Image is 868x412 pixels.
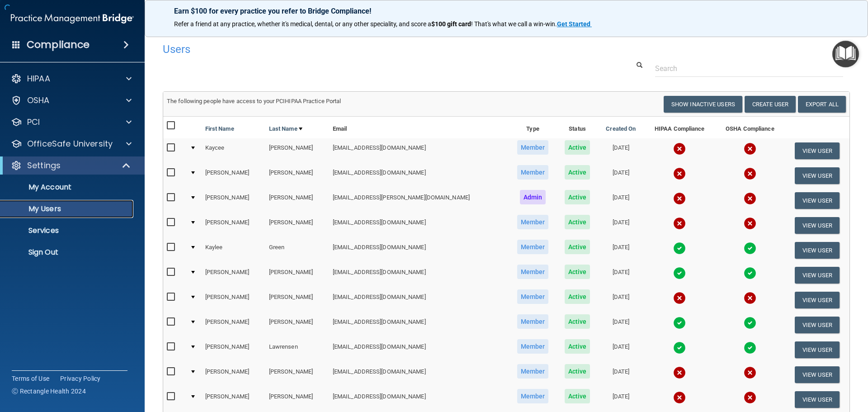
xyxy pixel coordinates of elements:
[471,20,557,28] span: ! That's what we call a win-win.
[598,288,644,313] td: [DATE]
[557,20,590,28] strong: Get Started
[12,374,49,383] a: Terms of Use
[744,267,756,279] img: tick.e7d51cea.svg
[205,123,234,134] a: First Name
[598,387,644,412] td: [DATE]
[6,248,129,257] p: Sign Out
[265,387,329,412] td: [PERSON_NAME]
[329,263,509,288] td: [EMAIL_ADDRESS][DOMAIN_NAME]
[60,374,101,383] a: Privacy Policy
[329,362,509,387] td: [EMAIL_ADDRESS][DOMAIN_NAME]
[795,267,840,284] button: View User
[798,96,846,113] a: Export All
[744,142,756,155] img: cross.ca9f0e7f.svg
[517,314,549,329] span: Member
[265,313,329,337] td: [PERSON_NAME]
[795,391,840,408] button: View User
[517,215,549,229] span: Member
[202,313,265,337] td: [PERSON_NAME]
[673,341,686,354] img: tick.e7d51cea.svg
[565,339,590,354] span: Active
[265,337,329,362] td: Lawrensen
[664,96,742,113] button: Show Inactive Users
[517,165,549,180] span: Member
[509,117,557,138] th: Type
[795,167,840,184] button: View User
[329,117,509,138] th: Email
[517,339,549,354] span: Member
[565,140,590,155] span: Active
[265,362,329,387] td: [PERSON_NAME]
[673,292,686,304] img: cross.ca9f0e7f.svg
[655,60,843,77] input: Search
[11,160,131,171] a: Settings
[329,213,509,238] td: [EMAIL_ADDRESS][DOMAIN_NAME]
[565,165,590,180] span: Active
[673,366,686,379] img: cross.ca9f0e7f.svg
[202,138,265,163] td: Kaycee
[598,213,644,238] td: [DATE]
[744,292,756,304] img: cross.ca9f0e7f.svg
[202,362,265,387] td: [PERSON_NAME]
[832,41,859,67] button: Open Resource Center
[202,387,265,412] td: [PERSON_NAME]
[795,242,840,259] button: View User
[673,242,686,255] img: tick.e7d51cea.svg
[265,238,329,263] td: Green
[163,43,558,55] h4: Users
[565,215,590,229] span: Active
[795,292,840,308] button: View User
[517,140,549,155] span: Member
[744,391,756,404] img: cross.ca9f0e7f.svg
[565,389,590,403] span: Active
[431,20,471,28] strong: $100 gift card
[517,364,549,379] span: Member
[565,364,590,379] span: Active
[598,313,644,337] td: [DATE]
[11,9,134,28] img: PMB logo
[795,341,840,358] button: View User
[745,96,796,113] button: Create User
[11,95,132,106] a: OSHA
[329,238,509,263] td: [EMAIL_ADDRESS][DOMAIN_NAME]
[329,313,509,337] td: [EMAIL_ADDRESS][DOMAIN_NAME]
[517,265,549,279] span: Member
[517,289,549,304] span: Member
[265,288,329,313] td: [PERSON_NAME]
[11,73,132,84] a: HIPAA
[202,337,265,362] td: [PERSON_NAME]
[606,123,636,134] a: Created On
[6,204,129,213] p: My Users
[27,117,40,128] p: PCI
[565,265,590,279] span: Active
[795,366,840,383] button: View User
[202,188,265,213] td: [PERSON_NAME]
[174,7,839,15] p: Earn $100 for every practice you refer to Bridge Compliance!
[557,117,598,138] th: Status
[27,95,50,106] p: OSHA
[744,366,756,379] img: cross.ca9f0e7f.svg
[27,138,113,149] p: OfficeSafe University
[265,163,329,188] td: [PERSON_NAME]
[329,188,509,213] td: [EMAIL_ADDRESS][PERSON_NAME][DOMAIN_NAME]
[6,226,129,235] p: Services
[202,213,265,238] td: [PERSON_NAME]
[329,138,509,163] td: [EMAIL_ADDRESS][DOMAIN_NAME]
[265,138,329,163] td: [PERSON_NAME]
[520,190,546,204] span: Admin
[329,163,509,188] td: [EMAIL_ADDRESS][DOMAIN_NAME]
[517,240,549,254] span: Member
[265,263,329,288] td: [PERSON_NAME]
[565,190,590,204] span: Active
[11,117,132,128] a: PCI
[27,160,61,171] p: Settings
[744,167,756,180] img: cross.ca9f0e7f.svg
[744,192,756,205] img: cross.ca9f0e7f.svg
[269,123,302,134] a: Last Name
[598,263,644,288] td: [DATE]
[598,138,644,163] td: [DATE]
[673,267,686,279] img: tick.e7d51cea.svg
[565,289,590,304] span: Active
[6,183,129,192] p: My Account
[174,20,431,28] span: Refer a friend at any practice, whether it's medical, dental, or any other speciality, and score a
